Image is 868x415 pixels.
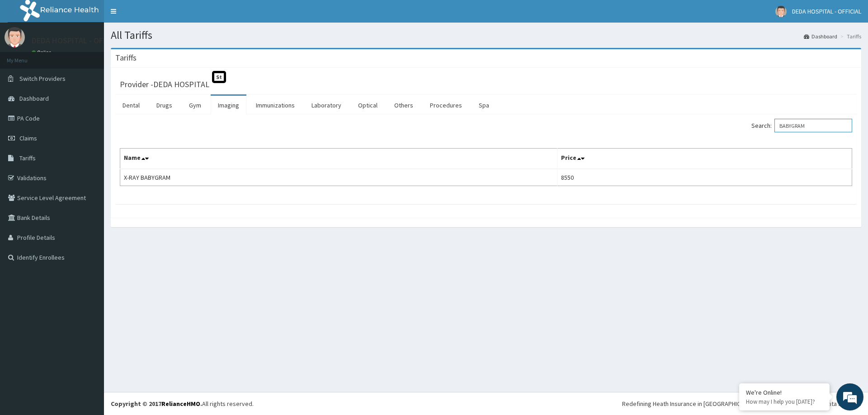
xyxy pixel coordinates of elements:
a: Dashboard [804,33,837,40]
img: User Image [775,6,787,17]
a: Gym [182,96,208,115]
span: St [212,71,226,83]
input: Search: [774,119,852,132]
label: Search: [751,119,852,132]
th: Name [120,149,557,169]
a: Immunizations [249,96,302,115]
a: RelianceHMO [161,400,200,408]
h3: Tariffs [115,54,137,62]
a: Laboratory [304,96,349,115]
h3: Provider - DEDA HOSPITAL [120,80,209,89]
a: Spa [472,96,496,115]
p: How may I help you today? [746,398,823,406]
footer: All rights reserved. [104,392,868,415]
span: Dashboard [19,94,49,103]
div: We're Online! [746,388,823,396]
strong: Copyright © 2017 . [111,400,202,408]
li: Tariffs [838,33,861,40]
span: We're online! [52,114,125,205]
td: X-RAY BABYGRAM [120,169,557,186]
a: Imaging [211,96,246,115]
a: Online [32,49,53,56]
img: d_794563401_company_1708531726252_794563401 [17,45,37,68]
span: Tariffs [19,154,36,162]
img: User Image [5,27,25,47]
td: 8550 [557,169,852,186]
th: Price [557,149,852,169]
span: Switch Providers [19,75,66,83]
p: DEDA HOSPITAL - OFFICIAL [32,37,125,45]
a: Dental [115,96,147,115]
a: Others [387,96,420,115]
a: Drugs [149,96,179,115]
span: Claims [19,134,37,142]
a: Optical [351,96,385,115]
div: Redefining Heath Insurance in [GEOGRAPHIC_DATA] using Telemedicine and Data Science! [622,399,861,408]
h1: All Tariffs [111,29,861,41]
div: Minimize live chat window [148,5,170,26]
div: Chat with us now [47,51,152,62]
span: DEDA HOSPITAL - OFFICIAL [792,7,861,15]
textarea: Type your message and hit 'Enter' [5,247,172,278]
a: Procedures [423,96,469,115]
